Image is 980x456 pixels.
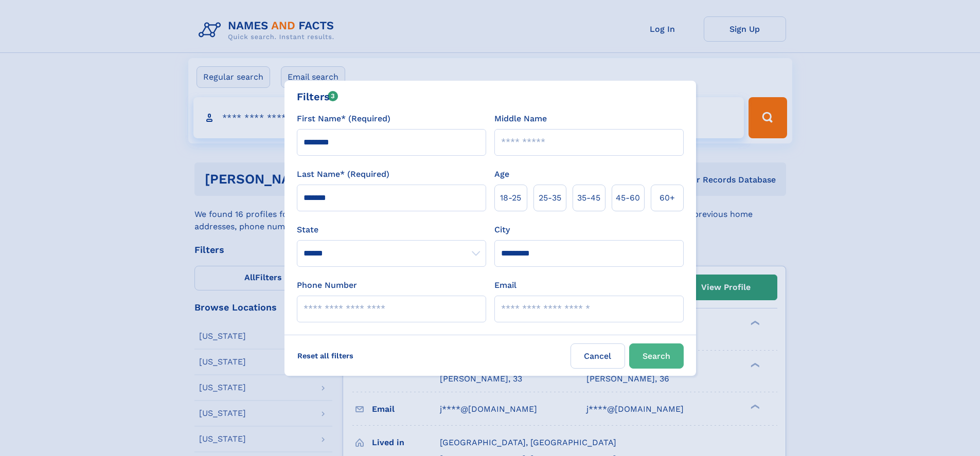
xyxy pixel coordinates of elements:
[577,192,600,204] span: 35‑45
[629,343,684,369] button: Search
[494,113,547,125] label: Middle Name
[571,343,625,369] label: Cancel
[500,192,521,204] span: 18‑25
[494,224,510,236] label: City
[297,89,338,104] div: Filters
[297,168,389,180] label: Last Name* (Required)
[297,224,486,236] label: State
[494,168,509,180] label: Age
[291,343,360,368] label: Reset all filters
[297,113,390,125] label: First Name* (Required)
[494,279,516,291] label: Email
[539,192,561,204] span: 25‑35
[297,279,357,291] label: Phone Number
[660,192,675,204] span: 60+
[616,192,640,204] span: 45‑60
